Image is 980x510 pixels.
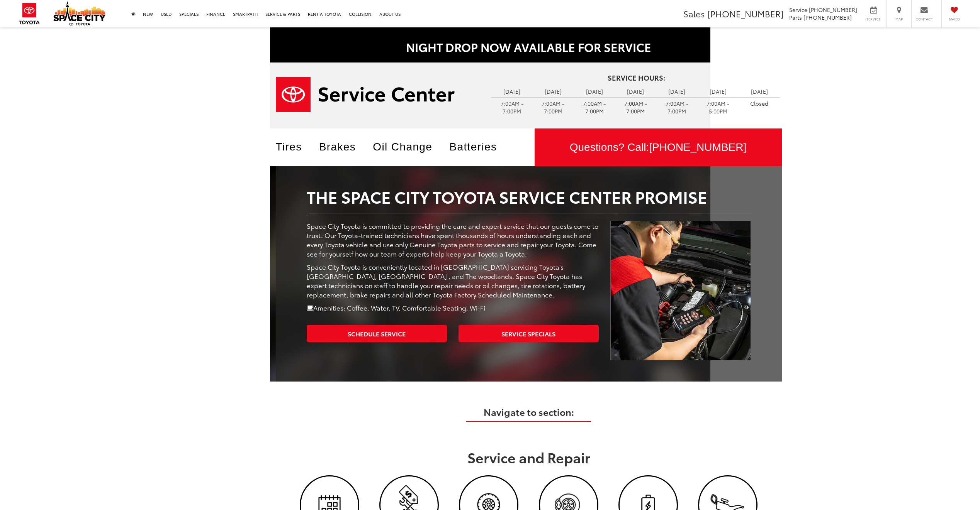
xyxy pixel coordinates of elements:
[276,41,782,53] h2: NIGHT DROP NOW AVAILABLE FOR SERVICE
[789,6,807,14] span: Service
[809,6,857,14] span: [PHONE_NUMBER]
[890,17,907,22] span: Map
[53,2,105,25] img: Space City Toyota
[307,325,447,342] a: Schedule Service
[649,141,746,153] span: [PHONE_NUMBER]
[307,262,599,299] p: Space City Toyota is conveniently located in [GEOGRAPHIC_DATA] servicing Toyota's [GEOGRAPHIC_DAT...
[789,14,802,21] span: Parts
[698,97,739,117] td: 7:00AM - 5:00PM
[803,14,852,21] span: [PHONE_NUMBER]
[491,86,533,97] td: [DATE]
[574,97,615,117] td: 7:00AM - 7:00PM
[535,128,782,166] div: Questions? Call:
[739,86,780,97] td: [DATE]
[946,17,963,22] span: Saved
[698,86,739,97] td: [DATE]
[373,141,444,153] a: Oil Change
[459,325,599,342] a: Service Specials
[683,7,705,20] span: Sales
[449,141,508,153] a: Batteries
[276,77,480,112] a: Service Center | Space City Toyota in Humble TX
[280,449,778,465] h3: Service and Repair
[491,74,782,82] h4: Service Hours:
[615,86,656,97] td: [DATE]
[656,86,698,97] td: [DATE]
[276,141,314,153] a: Tires
[307,303,599,312] p: Amenities: Coffee, Water, TV, Comfortable Seating, Wi-Fi
[615,97,656,117] td: 7:00AM - 7:00PM
[610,221,751,361] img: Service Center | Space City Toyota in Humble TX
[865,17,882,22] span: Service
[535,128,782,166] a: Questions? Call:[PHONE_NUMBER]
[707,7,784,20] span: [PHONE_NUMBER]
[656,97,698,117] td: 7:00AM - 7:00PM
[739,97,780,109] td: Closed
[307,187,751,205] h2: The Space City Toyota Service Center Promise
[915,17,933,22] span: Contact
[491,97,533,117] td: 7:00AM - 7:00PM
[533,86,574,97] td: [DATE]
[280,407,778,417] h3: Navigate to section:
[533,97,574,117] td: 7:00AM - 7:00PM
[307,221,599,258] p: Space City Toyota is committed to providing the care and expert service that our guests come to t...
[270,166,710,382] div: Space City Toyota | Humble, TX
[319,141,368,153] a: Brakes
[276,77,455,112] img: Service Center | Space City Toyota in Humble TX
[574,86,615,97] td: [DATE]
